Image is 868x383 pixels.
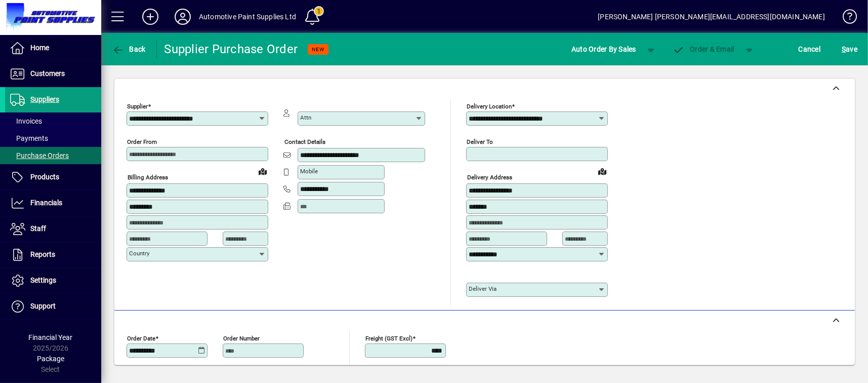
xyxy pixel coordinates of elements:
span: Cancel [799,41,821,57]
span: Settings [30,276,56,284]
span: Payments [10,134,48,142]
span: Staff [30,224,46,233]
button: Order & Email [668,40,739,58]
div: Supplier Purchase Order [164,41,298,57]
a: Settings [5,268,101,293]
mat-label: Delivery Location [467,103,512,110]
a: Knowledge Base [835,2,855,35]
span: Suppliers [30,95,59,103]
app-page-header-button: Back [101,40,157,58]
a: Reports [5,242,101,267]
button: Cancel [796,40,823,58]
span: Reports [30,250,55,258]
span: Financial Year [29,333,73,341]
mat-label: Supplier [127,103,148,110]
mat-label: Order from [127,138,157,145]
mat-label: Deliver via [469,285,497,292]
a: Purchase Orders [5,147,101,164]
a: Invoices [5,112,101,130]
a: Financials [5,190,101,216]
span: Products [30,173,59,181]
button: Back [109,40,148,58]
button: Save [839,40,860,58]
mat-label: Order date [127,334,155,341]
mat-label: Deliver To [467,138,493,145]
mat-label: Country [129,250,149,257]
button: Auto Order By Sales [566,40,641,58]
a: Customers [5,61,101,87]
span: S [842,45,846,53]
div: [PERSON_NAME] [PERSON_NAME][EMAIL_ADDRESS][DOMAIN_NAME] [598,9,825,25]
button: Profile [167,8,199,26]
a: Support [5,294,101,319]
div: Automotive Paint Supplies Ltd [199,9,296,25]
span: Invoices [10,117,42,125]
span: Auto Order By Sales [571,41,636,57]
a: View on map [255,163,271,179]
span: Back [112,45,146,53]
button: Add [134,8,167,26]
span: Package [37,355,64,363]
a: Staff [5,216,101,242]
a: Payments [5,130,101,147]
span: Purchase Orders [10,151,69,160]
a: Products [5,165,101,190]
a: Home [5,35,101,61]
span: Order & Email [673,45,734,53]
a: View on map [594,163,610,179]
span: ave [842,41,857,57]
span: Customers [30,69,65,78]
mat-label: Order number [223,334,260,341]
span: Support [30,302,56,310]
mat-label: Mobile [300,168,318,175]
mat-label: Freight (GST excl) [365,334,412,341]
span: Financials [30,199,62,207]
span: NEW [312,46,324,53]
span: Home [30,44,49,52]
mat-label: Attn [300,114,311,121]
